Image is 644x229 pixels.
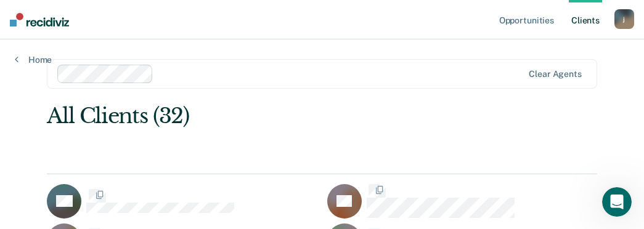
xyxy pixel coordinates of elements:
button: j [614,9,634,29]
iframe: Intercom live chat [602,187,632,217]
div: Clear agents [529,69,581,79]
a: Home [15,54,52,65]
img: Recidiviz [10,13,69,26]
div: All Clients (32) [47,103,487,129]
